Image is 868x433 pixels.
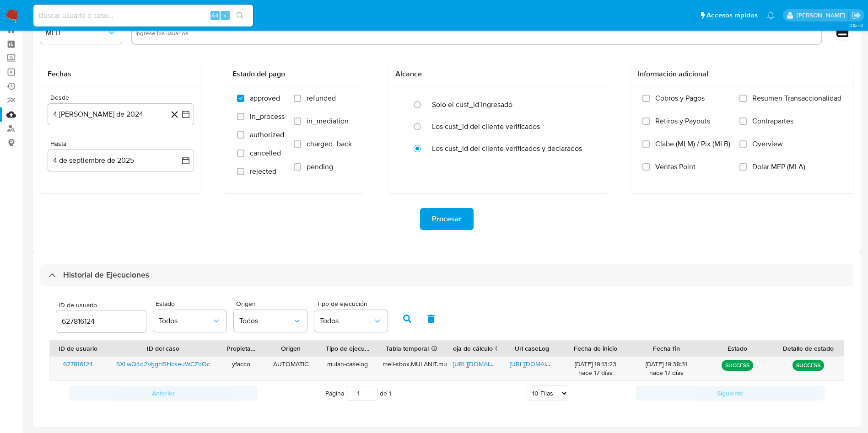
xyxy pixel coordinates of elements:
span: Accesos rápidos [706,11,758,20]
span: Alt [211,11,219,20]
span: 3.157.2 [849,21,863,29]
input: Buscar usuario o caso... [33,10,253,21]
a: Salir [852,11,861,20]
p: yesica.facco@mercadolibre.com [797,11,848,20]
span: s [224,11,226,20]
button: search-icon [231,9,249,22]
a: Notificaciones [767,11,775,19]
